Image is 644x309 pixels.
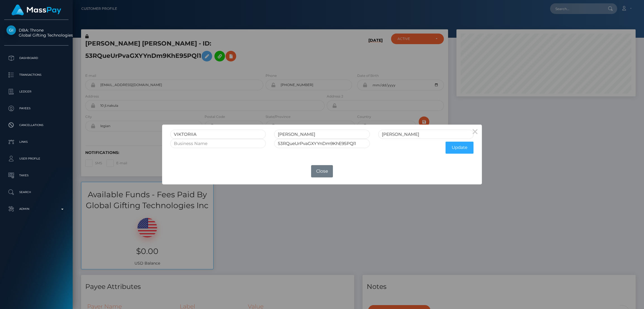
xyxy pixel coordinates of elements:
input: Middle Name [274,130,370,139]
input: Last Name [378,130,474,139]
img: MassPay Logo [11,4,61,15]
p: Dashboard [6,54,66,62]
p: Links [6,138,66,146]
p: Cancellations [6,121,66,129]
p: User Profile [6,154,66,163]
p: Admin [6,205,66,213]
p: Search [6,188,66,196]
img: Global Gifting Technologies Inc [6,25,16,35]
button: Close this dialog [468,125,482,138]
input: Internal User Id [274,139,370,148]
p: Transactions [6,71,66,79]
button: Update [446,142,473,154]
p: Ledger [6,87,66,96]
button: Close [311,165,333,177]
p: Payees [6,104,66,113]
input: First Name [170,130,266,139]
span: DBA: Throne Global Gifting Technologies Inc [4,28,68,38]
input: Business Name [170,139,266,148]
p: Taxes [6,171,66,180]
